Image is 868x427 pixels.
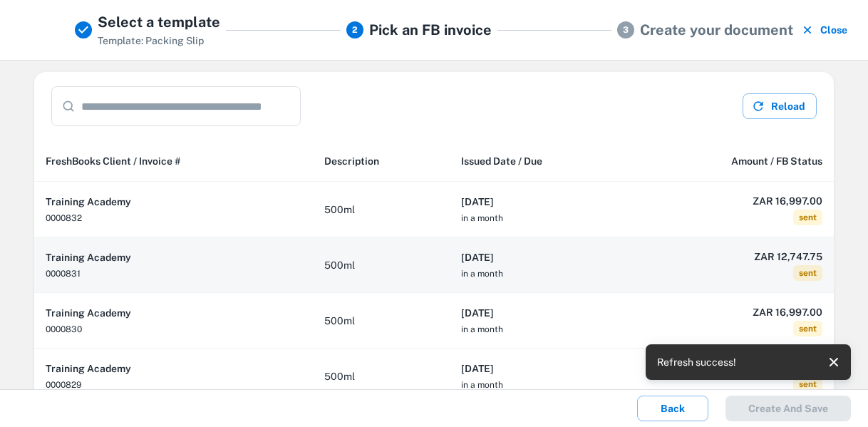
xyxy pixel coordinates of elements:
h5: Create your document [640,19,793,41]
h6: [DATE] [461,249,621,265]
text: 2 [352,25,358,35]
h6: ZAR 16,997.00 [644,304,822,320]
h6: Training Academy [46,305,301,321]
h6: ZAR 12,747.75 [644,249,822,264]
h6: [DATE] [461,305,621,321]
span: Amount / FB Status [731,153,822,170]
span: FreshBooks Client / Invoice # [46,153,181,170]
button: Reload [743,93,817,119]
text: 3 [623,25,629,35]
span: sent [793,265,822,281]
span: 0000831 [46,269,81,279]
span: Description [324,153,379,170]
span: sent [793,321,822,336]
td: 500ml [313,237,450,293]
h6: ZAR 12,747.75 [644,360,822,376]
button: Back [637,396,708,421]
h6: Training Academy [46,249,301,265]
span: in a month [461,269,503,279]
td: 500ml [313,293,450,349]
h6: Training Academy [46,361,301,376]
h6: [DATE] [461,194,621,210]
span: 0000829 [46,380,82,390]
h6: [DATE] [461,361,621,376]
td: 500ml [313,182,450,237]
button: Close [799,11,851,48]
span: Issued Date / Due [461,153,542,170]
td: 500ml [313,349,450,404]
span: in a month [461,380,503,390]
h6: Training Academy [46,194,301,210]
span: 0000832 [46,213,82,223]
span: 0000830 [46,324,82,334]
span: in a month [461,213,503,223]
h5: Pick an FB invoice [369,19,492,41]
h5: Select a template [98,11,220,33]
h6: ZAR 16,997.00 [644,193,822,209]
button: close [822,351,845,374]
span: in a month [461,324,503,334]
span: Template: Packing Slip [98,35,204,46]
div: Refresh success! [657,349,736,376]
span: sent [793,376,822,392]
span: sent [793,210,822,225]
